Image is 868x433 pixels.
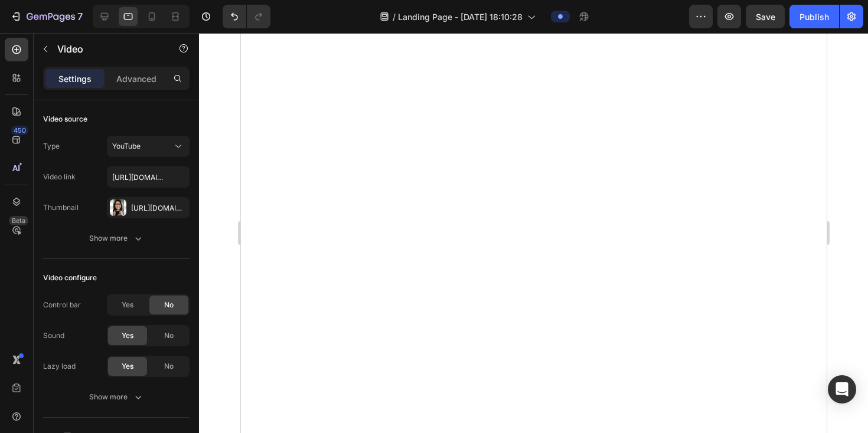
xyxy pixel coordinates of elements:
[43,202,79,213] div: Thumbnail
[756,12,775,22] span: Save
[43,300,81,310] div: Control bar
[89,391,144,403] div: Show more
[9,216,28,225] div: Beta
[58,73,92,85] p: Settings
[77,9,83,24] p: 7
[789,5,839,28] button: Publish
[112,142,141,150] span: YouTube
[116,73,156,85] p: Advanced
[828,375,856,404] div: Open Intercom Messenger
[43,141,60,152] div: Type
[89,232,144,244] div: Show more
[43,228,190,249] button: Show more
[11,126,28,135] div: 450
[122,300,133,310] span: Yes
[122,330,133,341] span: Yes
[43,273,97,283] div: Video configure
[5,5,88,28] button: 7
[43,361,76,372] div: Lazy load
[398,11,523,23] span: Landing Page - [DATE] 18:10:28
[223,5,270,28] div: Undo/Redo
[122,361,133,372] span: Yes
[393,11,396,23] span: /
[164,300,174,310] span: No
[57,42,158,56] p: Video
[107,136,190,157] button: YouTube
[43,172,76,182] div: Video link
[800,11,829,23] div: Publish
[43,330,64,341] div: Sound
[746,5,785,28] button: Save
[164,361,174,372] span: No
[164,330,174,341] span: No
[131,203,187,214] div: [URL][DOMAIN_NAME]
[107,166,190,188] input: Insert video url here
[43,114,87,124] div: Video source
[43,386,190,408] button: Show more
[241,33,827,433] iframe: Design area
